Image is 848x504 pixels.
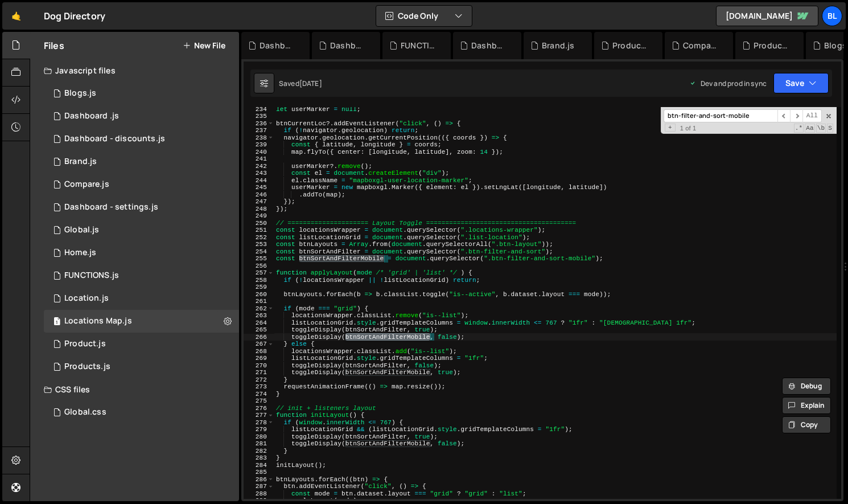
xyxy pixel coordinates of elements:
div: Global.css [64,407,106,417]
div: 249 [244,212,274,220]
div: Products.js [754,40,790,51]
div: 253 [244,241,274,248]
div: 237 [244,127,274,134]
div: FUNCTIONS.js [64,271,119,281]
div: 252 [244,234,274,241]
div: 255 [244,255,274,263]
div: 248 [244,206,274,213]
div: 287 [244,483,274,490]
div: 16220/44394.js [44,150,239,173]
div: Dev and prod in sync [689,79,767,88]
div: Compare.js [64,179,109,190]
div: 277 [244,412,274,419]
button: Code Only [376,6,472,26]
div: Brand.js [64,157,97,167]
button: Explain [782,397,831,414]
div: 16220/46573.js [44,128,239,150]
div: 276 [244,405,274,412]
div: 238 [244,134,274,142]
div: 270 [244,362,274,370]
div: 16220/44319.js [44,241,239,264]
div: Locations Map.js [64,316,132,326]
div: 16220/44321.js [44,82,239,105]
div: 279 [244,426,274,433]
div: Javascript files [30,59,239,82]
div: Product.js [612,40,649,51]
span: RegExp Search [794,124,804,133]
div: 288 [244,490,274,498]
span: ​ [777,109,790,122]
div: Dashboard - settings.js [471,40,508,51]
input: Search for [664,109,777,122]
div: 280 [244,433,274,441]
div: 278 [244,419,274,427]
div: Compare.js [683,40,719,51]
div: 16220/44476.js [44,196,239,219]
div: 16220/44324.js [44,355,239,378]
div: 275 [244,398,274,405]
div: 284 [244,462,274,469]
div: 268 [244,348,274,355]
button: New File [183,41,225,50]
a: 🤙 [2,2,30,30]
div: 16220/43680.js [44,310,239,333]
span: 1 of 1 [676,125,701,132]
div: Global.js [64,225,99,235]
div: 285 [244,469,274,476]
div: 283 [244,454,274,462]
div: 260 [244,291,274,298]
div: 281 [244,440,274,448]
div: 236 [244,120,274,128]
div: 16220/44393.js [44,333,239,355]
div: 244 [244,177,274,185]
div: 243 [244,170,274,177]
div: Blogs.js [64,88,96,99]
div: 16220/43681.js [44,219,239,241]
span: 1 [53,318,60,327]
div: 246 [244,191,274,199]
div: 240 [244,149,274,156]
div: 266 [244,334,274,341]
div: 263 [244,312,274,319]
div: 258 [244,277,274,284]
div: Products.js [64,362,110,372]
div: 267 [244,341,274,348]
div: [DATE] [299,79,322,88]
div: 16220/43682.css [44,401,239,424]
button: Save [773,73,829,93]
div: Saved [279,79,322,88]
div: Dashboard .js [330,40,367,51]
div: 251 [244,227,274,234]
div: 273 [244,383,274,391]
: 16220/43679.js [44,287,239,310]
span: Alt-Enter [802,109,822,122]
div: 261 [244,298,274,305]
div: 16220/46559.js [44,105,239,128]
span: Search In Selection [827,124,833,133]
div: Product.js [64,339,106,349]
div: 282 [244,448,274,455]
div: 274 [244,391,274,398]
div: 256 [244,263,274,270]
div: 242 [244,163,274,170]
span: ​ [790,109,802,122]
a: Bl [822,6,842,26]
div: FUNCTIONS.js [401,40,437,51]
div: 286 [244,476,274,483]
a: [DOMAIN_NAME] [716,6,818,26]
span: Whole Word Search [816,124,826,133]
div: 259 [244,284,274,291]
div: Dog Directory [44,9,105,23]
div: 235 [244,113,274,120]
div: 262 [244,305,274,313]
div: Dashboard - discounts.js [260,40,296,51]
div: Dashboard - settings.js [64,202,158,212]
div: 247 [244,198,274,206]
div: Brand.js [542,40,574,51]
div: 272 [244,376,274,384]
div: 250 [244,220,274,227]
div: 271 [244,369,274,376]
div: 257 [244,269,274,277]
div: 16220/44477.js [44,264,239,287]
